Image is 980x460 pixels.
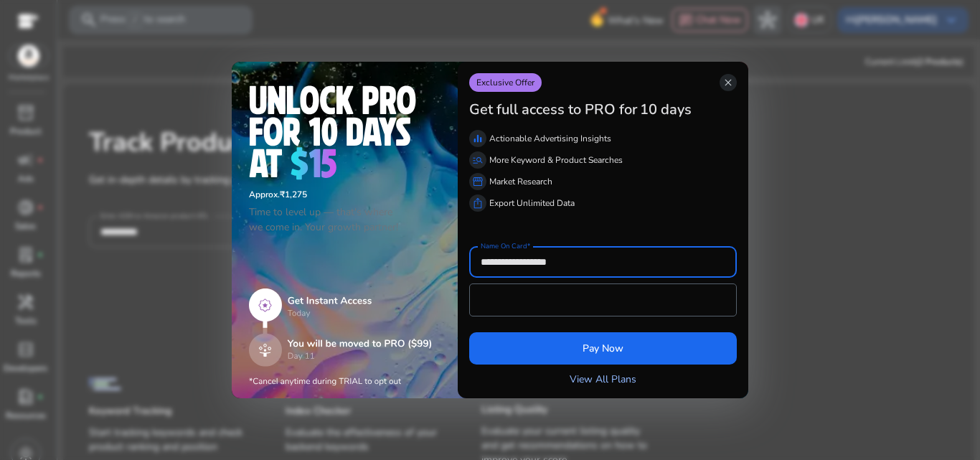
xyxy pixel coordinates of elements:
img: website_grey.svg [23,37,34,49]
p: Actionable Advertising Insights [489,132,611,145]
span: storefront [472,176,484,187]
div: Domain: [DOMAIN_NAME] [37,37,158,49]
div: Domain Overview [55,85,128,94]
div: v 4.0.25 [40,23,70,34]
span: equalizer [472,133,484,144]
p: Market Research [489,175,552,188]
p: Exclusive Offer [469,73,542,92]
span: manage_search [472,154,484,166]
div: Keywords by Traffic [159,85,242,94]
img: tab_keywords_by_traffic_grey.svg [143,83,154,95]
h3: 10 days [640,101,692,118]
span: ios_share [472,197,484,209]
span: Pay Now [583,341,623,356]
p: More Keyword & Product Searches [489,154,623,166]
iframe: Secure card payment input frame [477,286,729,314]
img: tab_domain_overview_orange.svg [39,83,50,95]
h6: ₹1,275 [249,189,440,200]
button: Pay Now [469,332,737,365]
mat-label: Name On Card [481,241,527,251]
span: Approx. [249,189,280,200]
p: Time to level up — that's where we come in. Your growth partner! [249,205,440,235]
a: View All Plans [570,372,636,387]
h3: Get full access to PRO for [469,101,637,118]
span: close [722,77,734,88]
img: logo_orange.svg [23,23,34,34]
p: Export Unlimited Data [489,197,575,210]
